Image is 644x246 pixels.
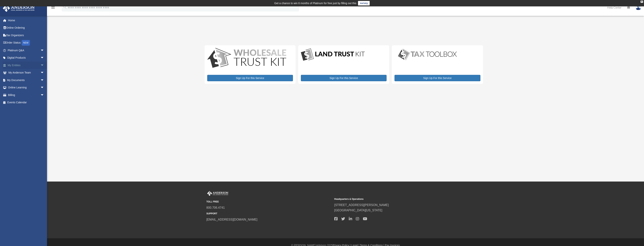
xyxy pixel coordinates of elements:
[207,48,286,69] img: WS-Trust-Kit-lgo-1.jpg
[63,5,67,9] i: search
[3,24,50,32] a: Online Ordering
[641,1,643,3] div: close
[2,5,36,12] img: Anderson Advisors Platinum Portal
[3,91,50,99] a: Billingarrow_drop_down
[3,39,50,47] a: Order StatusNEW
[207,75,293,81] a: Sign Up For this Service
[40,61,48,69] span: arrow_drop_down
[22,40,30,46] div: NEW
[3,99,50,106] a: Events Calendar
[40,47,48,54] span: arrow_drop_down
[51,7,55,10] a: menu
[3,47,50,54] a: Platinum Q&Aarrow_drop_down
[206,191,229,196] img: Anderson Advisors Platinum Portal
[3,84,50,91] a: Online Learningarrow_drop_down
[394,48,460,61] img: taxtoolbox_new-1.webp
[358,1,370,5] a: survey
[206,206,225,209] a: 800.706.4741
[3,69,50,77] a: My Anderson Teamarrow_drop_down
[206,218,257,221] a: [EMAIL_ADDRESS][DOMAIN_NAME]
[3,76,50,84] a: My Documentsarrow_drop_down
[3,31,50,39] a: Tax Organizers
[206,200,332,204] small: TOLL FREE
[3,17,50,24] a: Home
[40,54,48,62] span: arrow_drop_down
[334,203,389,207] a: [STREET_ADDRESS][PERSON_NAME]
[40,76,48,84] span: arrow_drop_down
[274,1,357,5] div: Get a chance to win 6 months of Platinum for free just by filling out this
[334,197,460,201] small: Headquarters & Operations
[636,5,641,10] img: User Pic
[301,48,365,62] img: LandTrust_lgo-1.jpg
[301,75,387,81] a: Sign Up For this Service
[40,84,48,92] span: arrow_drop_down
[3,54,48,62] a: Digital Productsarrow_drop_down
[394,75,480,81] a: Sign Up For this Service
[3,61,50,69] a: My Entitiesarrow_drop_down
[334,209,382,212] a: [GEOGRAPHIC_DATA][US_STATE]
[40,91,48,99] span: arrow_drop_down
[51,5,55,10] i: menu
[206,212,332,216] small: SUPPORT
[40,69,48,77] span: arrow_drop_down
